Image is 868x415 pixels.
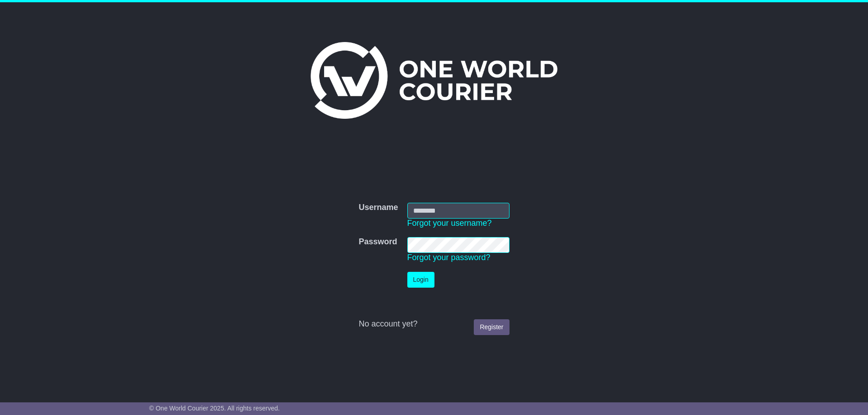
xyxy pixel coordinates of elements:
label: Username [359,203,398,213]
a: Forgot your password? [407,253,491,262]
button: Login [407,272,434,288]
div: No account yet? [359,319,509,329]
img: One World [311,42,557,119]
a: Register [474,319,509,335]
span: © One World Courier 2025. All rights reserved. [149,405,280,412]
a: Forgot your username? [407,219,492,228]
label: Password [359,237,397,247]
